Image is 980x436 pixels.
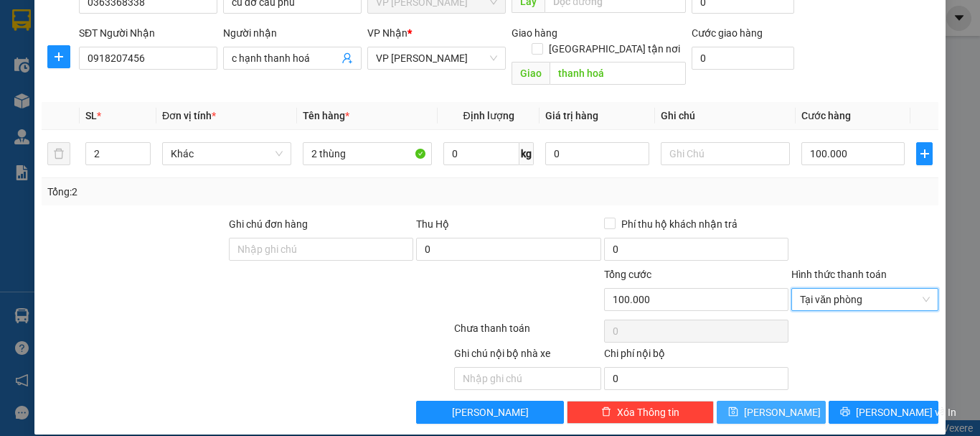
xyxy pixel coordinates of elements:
[416,218,449,230] span: Thu Hộ
[550,62,686,85] input: Dọc đường
[512,62,550,85] span: Giao
[47,142,70,165] button: delete
[171,143,283,164] span: Khác
[601,407,611,418] span: delete
[917,148,932,159] span: plus
[717,401,826,424] button: save[PERSON_NAME]
[616,216,743,232] span: Phí thu hộ khách nhận trả
[655,102,796,130] th: Ghi chú
[452,404,529,420] span: [PERSON_NAME]
[916,142,933,165] button: plus
[229,218,308,230] label: Ghi chú đơn hàng
[367,27,407,39] span: VP Nhận
[661,142,790,165] input: Ghi Chú
[519,142,534,165] span: kg
[463,110,514,121] span: Định lượng
[512,27,557,39] span: Giao hàng
[229,238,413,261] input: Ghi chú đơn hàng
[545,142,649,165] input: 0
[800,289,930,310] span: Tại văn phòng
[791,269,887,280] label: Hình thức thanh toán
[744,404,821,420] span: [PERSON_NAME]
[341,52,353,64] span: user-add
[728,407,738,418] span: save
[543,41,686,57] span: [GEOGRAPHIC_DATA] tận nơi
[47,184,380,200] div: Tổng: 2
[604,345,788,367] div: Chi phí nội bộ
[376,47,497,69] span: VP Trần Thủ Độ
[85,110,97,121] span: SL
[604,269,651,280] span: Tổng cước
[545,110,598,121] span: Giá trị hàng
[303,142,432,165] input: VD: Bàn, Ghế
[454,367,601,390] input: Nhập ghi chú
[223,25,362,41] div: Người nhận
[801,110,851,121] span: Cước hàng
[416,401,563,424] button: [PERSON_NAME]
[454,345,601,367] div: Ghi chú nội bộ nhà xe
[617,404,679,420] span: Xóa Thông tin
[303,110,349,121] span: Tên hàng
[453,320,603,345] div: Chưa thanh toán
[47,45,70,68] button: plus
[856,404,956,420] span: [PERSON_NAME] và In
[162,110,216,121] span: Đơn vị tính
[840,407,850,418] span: printer
[567,401,714,424] button: deleteXóa Thông tin
[692,27,763,39] label: Cước giao hàng
[48,51,70,62] span: plus
[829,401,938,424] button: printer[PERSON_NAME] và In
[692,47,794,70] input: Cước giao hàng
[79,25,217,41] div: SĐT Người Nhận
